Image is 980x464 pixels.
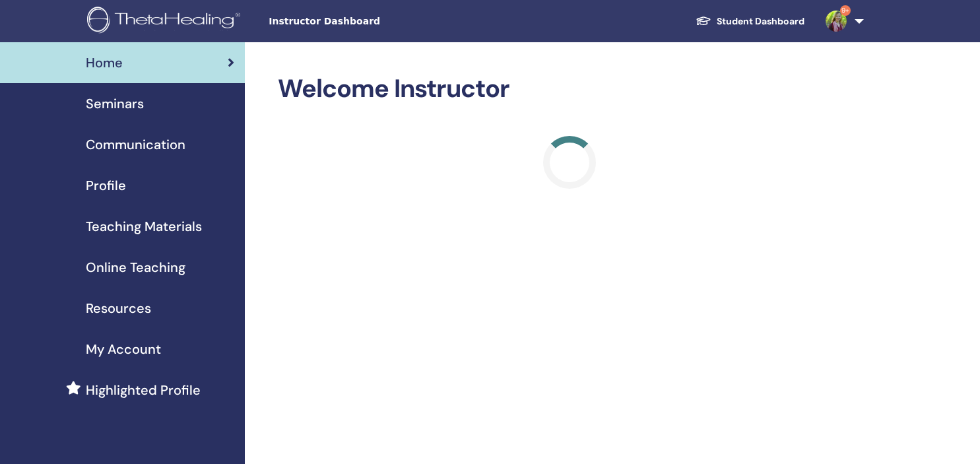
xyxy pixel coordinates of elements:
span: 9+ [840,5,851,16]
span: Resources [86,298,151,318]
span: Online Teaching [86,257,185,277]
img: default.jpg [826,11,847,32]
a: Student Dashboard [685,9,815,34]
img: logo.png [87,7,245,36]
span: Seminars [86,94,144,114]
h2: Welcome Instructor [278,74,861,104]
span: Teaching Materials [86,216,202,236]
span: Highlighted Profile [86,380,201,400]
img: graduation-cap-white.svg [696,15,711,26]
span: Profile [86,176,126,195]
span: Instructor Dashboard [269,15,467,28]
span: Communication [86,135,185,154]
span: Home [86,53,123,73]
span: My Account [86,339,161,359]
